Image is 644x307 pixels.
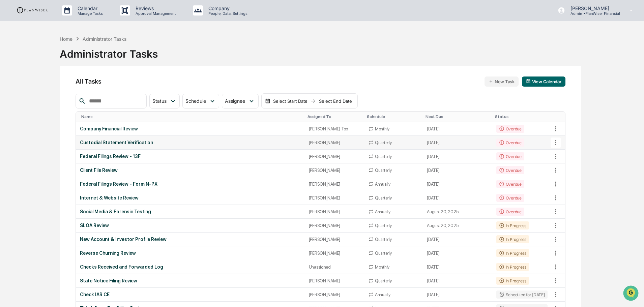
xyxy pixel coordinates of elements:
[60,42,158,60] div: Administrator Tasks
[495,114,549,119] div: Toggle SortBy
[423,274,492,288] td: [DATE]
[552,114,565,119] div: Toggle SortBy
[80,195,300,201] div: Internet & Website Review
[80,140,300,145] div: Custodial Statement Verification
[423,136,492,150] td: [DATE]
[375,292,390,297] div: Annually
[80,264,300,270] div: Checks Received and Forwarded Log
[130,11,179,16] p: Approval Management
[67,114,82,119] span: Pylon
[309,251,360,256] div: [PERSON_NAME]
[48,114,82,119] a: Powered byPylon
[496,263,529,271] div: In Progress
[115,54,123,62] button: Start new chat
[496,152,524,160] div: Overdue
[80,167,300,173] div: Client File Review
[496,290,548,299] div: Scheduled for [DATE]
[272,98,309,104] div: Select Start Date
[496,139,524,147] div: Overdue
[309,237,360,242] div: [PERSON_NAME]
[309,126,360,131] div: [PERSON_NAME] Top
[13,85,43,92] span: Preclearance
[565,5,620,11] p: [PERSON_NAME]
[375,223,392,228] div: Quarterly
[13,98,42,104] span: Data Lookup
[46,82,86,94] a: 🗄️Attestations
[375,195,392,201] div: Quarterly
[423,288,492,302] td: [DATE]
[310,98,316,104] img: arrow right
[83,36,126,42] div: Administrator Tasks
[496,166,524,174] div: Overdue
[80,209,300,214] div: Social Media & Forensic Testing
[80,278,300,283] div: State Notice Filing Review
[60,36,72,42] div: Home
[203,11,251,16] p: People, Data, Settings
[309,195,360,201] div: [PERSON_NAME]
[496,277,529,285] div: In Progress
[7,52,19,64] img: 1746055101610-c473b297-6a78-478c-a979-82029cc54cd1
[375,126,389,131] div: Monthly
[23,52,111,58] div: Start new chat
[496,208,524,216] div: Overdue
[375,182,390,187] div: Annually
[4,82,46,94] a: 🖐️Preclearance
[309,292,360,297] div: [PERSON_NAME]
[565,11,620,16] p: Admin • PlanWiser Financial
[423,246,492,260] td: [DATE]
[49,86,54,91] div: 🗄️
[423,191,492,205] td: [DATE]
[522,76,565,87] button: View Calendar
[80,250,300,256] div: Reverse Churning Review
[80,154,300,159] div: Federal Filings Review - 13F
[4,95,45,107] a: 🔎Data Lookup
[56,85,84,92] span: Attestations
[309,140,360,145] div: [PERSON_NAME]
[526,79,531,84] img: calendar
[16,6,49,14] img: logo
[309,223,360,228] div: [PERSON_NAME]
[80,181,300,187] div: Federal Filings Review - Form N-PX
[309,154,360,159] div: [PERSON_NAME]
[423,177,492,191] td: [DATE]
[375,251,392,256] div: Quarterly
[423,122,492,136] td: [DATE]
[426,114,489,119] div: Toggle SortBy
[7,98,12,104] div: 🔎
[265,98,270,104] img: calendar
[309,168,360,173] div: [PERSON_NAME]
[496,180,524,188] div: Overdue
[23,58,85,64] div: We're available if you need us!
[130,5,179,11] p: Reviews
[375,278,392,283] div: Quarterly
[622,285,641,303] iframe: Open customer support
[375,237,392,242] div: Quarterly
[7,86,12,91] div: 🖐️
[423,150,492,163] td: [DATE]
[496,249,529,257] div: In Progress
[7,14,123,25] p: How can we help?
[72,5,106,11] p: Calendar
[375,154,392,159] div: Quarterly
[80,237,300,242] div: New Account & Investor Profile Review
[423,260,492,274] td: [DATE]
[367,114,420,119] div: Toggle SortBy
[375,209,390,214] div: Annually
[80,126,300,131] div: Company Financial Review
[152,98,167,104] span: Status
[80,292,300,297] div: Check IAR CE
[308,114,361,119] div: Toggle SortBy
[496,221,529,229] div: In Progress
[375,140,392,145] div: Quarterly
[309,278,360,283] div: [PERSON_NAME]
[72,11,106,16] p: Manage Tasks
[375,265,389,270] div: Monthly
[76,78,101,85] span: All Tasks
[81,114,302,119] div: Toggle SortBy
[423,219,492,233] td: August 20, 2025
[225,98,245,104] span: Assignee
[203,5,251,11] p: Company
[80,223,300,228] div: SLOA Review
[423,233,492,246] td: [DATE]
